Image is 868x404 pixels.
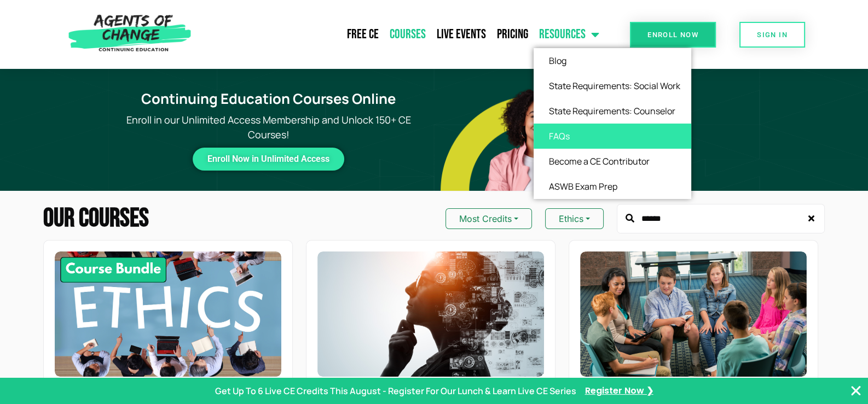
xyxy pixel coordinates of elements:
[585,385,653,397] a: Register Now ❯
[580,251,807,377] img: Ethical Considerations with Kids and Teens (3 Ethics CE Credit)
[207,156,329,162] span: Enroll Now in Unlimited Access
[491,21,534,48] a: Pricing
[534,98,691,124] a: State Requirements: Counselor
[196,21,605,48] nav: Menu
[534,73,691,98] a: State Requirements: Social Work
[342,21,384,48] a: Free CE
[109,91,427,108] h1: Continuing Education Courses Online
[103,113,434,142] p: Enroll in our Unlimited Access Membership and Unlock 150+ CE Courses!
[534,149,691,174] a: Become a CE Contributor
[534,48,691,73] a: Blog
[534,174,691,199] a: ASWB Exam Prep
[534,48,691,199] ul: Resources
[55,251,281,377] img: Ethics - 8 Credit CE Bundle
[545,208,604,229] button: Ethics
[534,124,691,149] a: FAQs
[445,208,532,229] button: Most Credits
[647,31,698,38] span: Enroll Now
[534,21,605,48] a: Resources
[193,148,344,171] a: Enroll Now in Unlimited Access
[317,251,544,377] img: ChatGPT and AI for Social Workers and Mental Health Professionals (3 General CE Credit)
[757,31,788,38] span: SIGN IN
[739,22,805,48] a: SIGN IN
[849,384,863,397] button: Close Banner
[630,22,716,48] a: Enroll Now
[431,21,491,48] a: Live Events
[43,206,149,232] h2: Our Courses
[384,21,431,48] a: Courses
[215,384,576,397] p: Get Up To 6 Live CE Credits This August - Register For Our Lunch & Learn Live CE Series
